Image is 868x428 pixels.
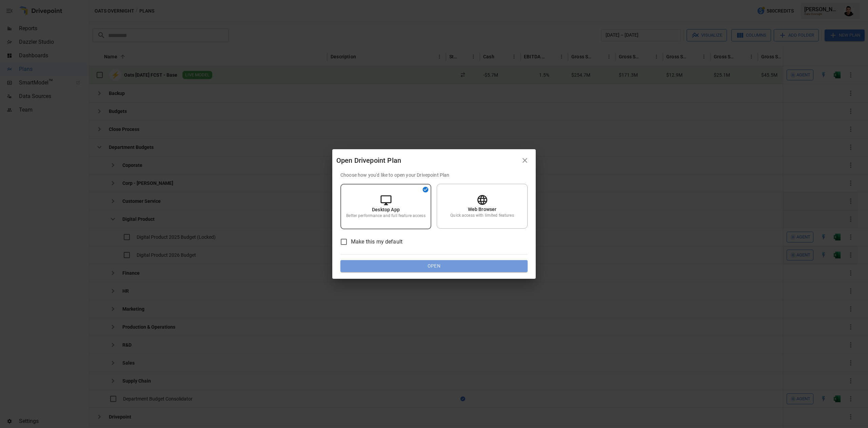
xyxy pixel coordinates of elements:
button: Open [340,260,528,272]
span: Make this my default [351,238,402,246]
p: Quick access with limited features [450,213,514,218]
div: Open Drivepoint Plan [336,155,518,166]
p: Choose how you'd like to open your Drivepoint Plan [340,172,528,178]
p: Better performance and full feature access [346,213,425,219]
p: Web Browser [468,206,497,213]
p: Desktop App [372,206,400,213]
